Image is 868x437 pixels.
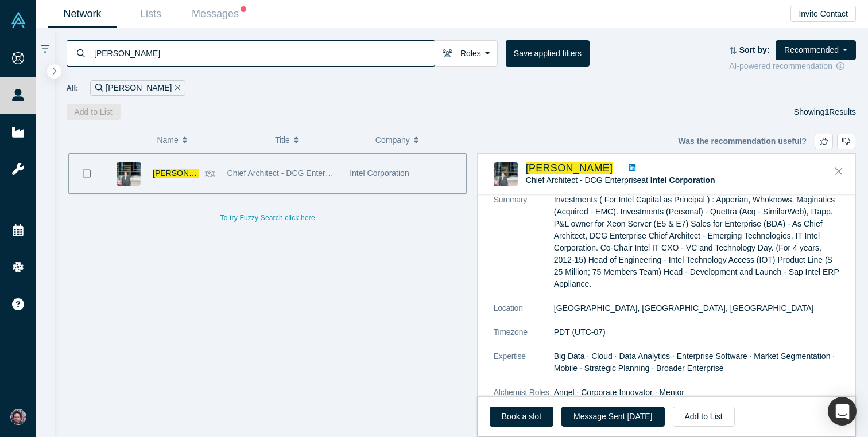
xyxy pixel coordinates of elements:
[157,128,263,152] button: Name
[172,81,180,95] button: Remove Filter
[794,104,856,120] div: Showing
[776,40,856,60] button: Recommended
[554,387,839,399] dd: Angel · Corporate Innovator · Mentor
[375,128,410,152] span: Company
[506,40,590,67] button: Save applied filters
[526,175,715,185] span: Chief Architect - DCG Enterprise at
[494,162,518,186] img: Arijit Bandyopadhyay's Profile Image
[275,128,290,152] span: Title
[375,128,464,152] button: Company
[494,302,554,326] dt: Location
[153,169,219,178] a: [PERSON_NAME]
[67,83,79,94] span: All:
[90,80,185,96] div: [PERSON_NAME]
[554,194,839,290] p: Investments ( For Intel Capital as Principal ) : Apperian, Whoknows, Maginatics (Acquired - EMC)....
[212,210,323,225] button: To try Fuzzy Search click here
[739,45,770,54] strong: Sort by:
[117,162,141,186] img: Arijit Bandyopadhyay's Profile Image
[10,12,26,28] img: Alchemist Vault Logo
[494,350,554,387] dt: Expertise
[117,1,185,28] a: Lists
[825,107,830,116] strong: 1
[227,169,343,178] span: Chief Architect - DCG Enterprise
[729,60,856,72] div: AI-powered recommendation
[790,6,856,22] button: Invite Contact
[494,194,554,302] dt: Summary
[650,175,715,185] a: Intel Corporation
[10,409,26,425] img: Upinder Singh's Account
[490,407,553,427] a: Book a slot
[494,326,554,350] dt: Timezone
[157,128,178,152] span: Name
[678,134,855,149] div: Was the recommendation useful?
[830,162,847,181] button: Close
[561,407,664,427] button: Message Sent [DATE]
[554,326,839,338] dd: PDT (UTC-07)
[48,1,117,28] a: Network
[554,302,839,314] dd: [GEOGRAPHIC_DATA], [GEOGRAPHIC_DATA], [GEOGRAPHIC_DATA]
[673,407,735,427] button: Add to List
[67,104,121,120] button: Add to List
[69,154,104,193] button: Bookmark
[526,162,613,174] a: [PERSON_NAME]
[435,40,498,67] button: Roles
[275,128,363,152] button: Title
[350,169,409,178] span: Intel Corporation
[554,352,835,373] span: Big Data · Cloud · Data Analytics · Enterprise Software · Market Segmentation · Mobile · Strategi...
[93,40,435,67] input: Search by name, title, company, summary, expertise, investment criteria or topics of focus
[825,107,856,116] span: Results
[185,1,253,28] a: Messages
[494,387,554,411] dt: Alchemist Roles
